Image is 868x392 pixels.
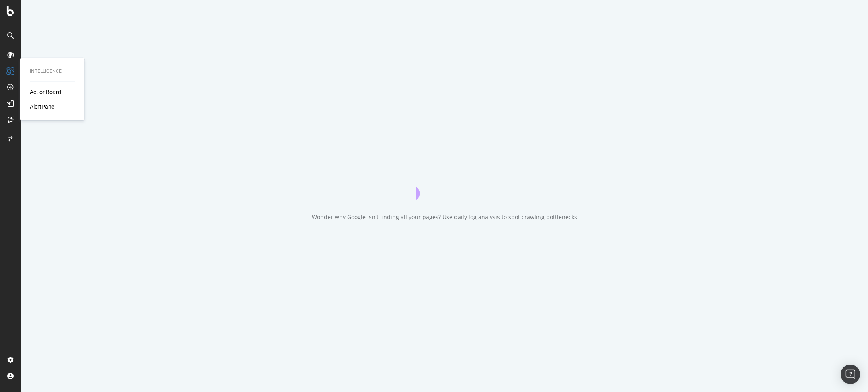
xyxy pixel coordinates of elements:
[30,68,75,75] div: Intelligence
[30,103,55,111] a: AlertPanel
[312,213,577,221] div: Wonder why Google isn't finding all your pages? Use daily log analysis to spot crawling bottlenecks
[841,365,860,384] div: Open Intercom Messenger
[416,171,473,200] div: animation
[30,88,61,96] a: ActionBoard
